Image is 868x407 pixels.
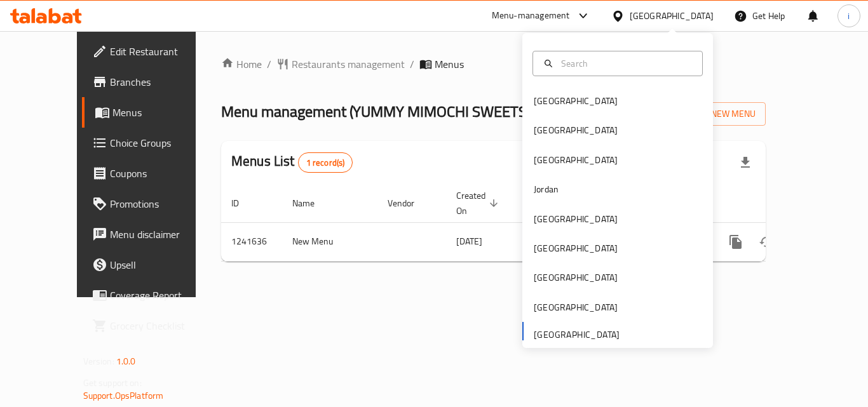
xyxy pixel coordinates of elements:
a: Choice Groups [82,128,222,158]
span: Get support on: [83,375,142,391]
span: 1.0.0 [116,353,136,370]
span: Upsell [110,257,212,272]
span: 1 record(s) [299,157,353,169]
span: Edit Restaurant [110,44,212,59]
span: Add New Menu [677,106,756,122]
a: Coverage Report [82,280,222,310]
div: Menu-management [492,8,570,23]
div: [GEOGRAPHIC_DATA] [534,123,618,137]
span: Menu management ( YUMMY MIMOCHI SWEETS PREPARING ) [221,97,611,126]
span: Menus [112,105,212,120]
div: Export file [730,147,761,178]
div: Jordan [534,182,559,196]
button: more [721,227,751,257]
div: [GEOGRAPHIC_DATA] [534,270,618,284]
span: Created On [456,188,502,218]
h2: Menus List [231,152,353,173]
input: Search [556,57,695,70]
li: / [267,57,271,72]
span: Coverage Report [110,288,212,303]
div: [GEOGRAPHIC_DATA] [534,212,618,226]
a: Home [221,57,262,72]
span: Grocery Checklist [110,318,212,333]
span: Branches [110,74,212,90]
a: Menus [82,97,222,128]
a: Edit Restaurant [82,36,222,67]
span: Menu disclaimer [110,227,212,242]
span: [DATE] [456,233,482,250]
td: 1241636 [221,222,282,261]
li: / [410,57,414,72]
span: Name [292,196,331,211]
span: i [848,9,850,23]
a: Promotions [82,189,222,219]
button: Change Status [751,227,782,257]
button: Add New Menu [667,102,766,126]
a: Restaurants management [276,57,405,72]
span: Promotions [110,196,212,211]
div: [GEOGRAPHIC_DATA] [534,94,618,108]
a: Support.OpsPlatform [83,387,164,404]
a: Coupons [82,158,222,189]
span: Vendor [388,196,431,211]
span: Choice Groups [110,135,212,150]
a: Upsell [82,250,222,280]
nav: breadcrumb [221,57,766,72]
div: Total records count [298,152,353,173]
div: [GEOGRAPHIC_DATA] [534,300,618,314]
div: [GEOGRAPHIC_DATA] [534,153,618,167]
div: [GEOGRAPHIC_DATA] [534,241,618,255]
a: Grocery Checklist [82,310,222,341]
span: Menus [435,57,464,72]
div: [GEOGRAPHIC_DATA] [630,9,714,23]
span: Version: [83,353,114,370]
span: Restaurants management [292,57,405,72]
a: Branches [82,67,222,97]
a: Menu disclaimer [82,219,222,250]
span: ID [231,196,255,211]
span: Coupons [110,166,212,181]
td: New Menu [282,222,377,261]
